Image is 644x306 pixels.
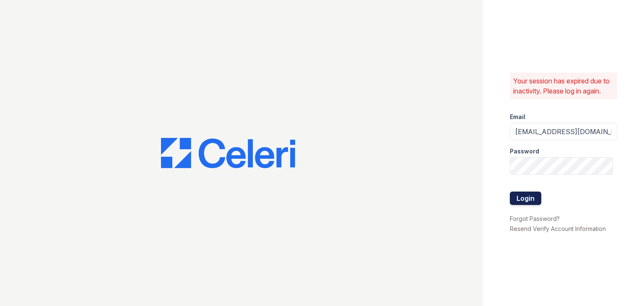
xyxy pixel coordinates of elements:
p: Your session has expired due to inactivity. Please log in again. [513,76,614,96]
button: Login [510,192,541,205]
a: Resend Verify Account Information [510,225,606,232]
a: Forgot Password? [510,215,560,222]
label: Email [510,113,525,121]
img: CE_Logo_Blue-a8612792a0a2168367f1c8372b55b34899dd931a85d93a1a3d3e32e68fde9ad4.png [161,138,295,168]
label: Password [510,147,539,156]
